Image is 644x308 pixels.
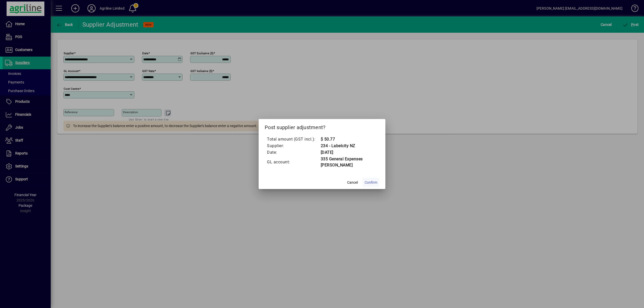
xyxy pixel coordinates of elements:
[320,156,378,168] td: 335 General Expenses [PERSON_NAME]
[267,143,320,149] td: Supplier:
[363,178,379,187] button: Confirm
[344,178,361,187] button: Cancel
[365,180,377,185] span: Confirm
[320,149,378,156] td: [DATE]
[267,156,320,168] td: GL account:
[267,149,320,156] td: Date:
[259,119,385,134] h2: Post supplier adjustment?
[320,143,378,149] td: 234 - Labelcity NZ
[267,136,320,143] td: Total amount (GST incl.):
[320,136,378,143] td: $ 50.77
[347,180,358,185] span: Cancel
